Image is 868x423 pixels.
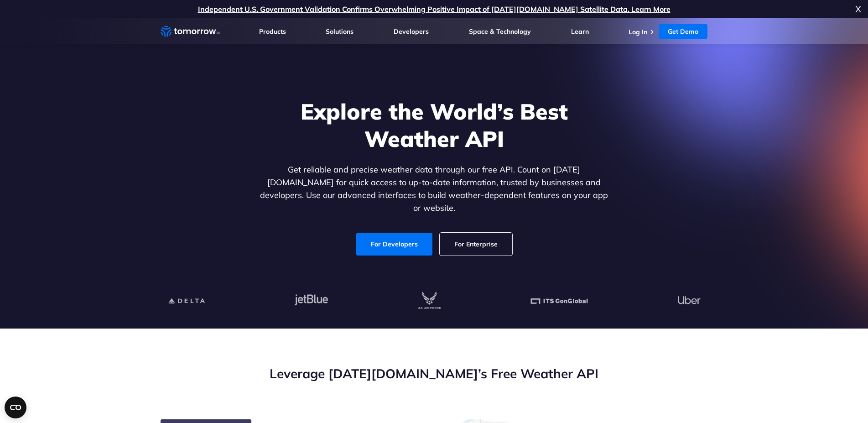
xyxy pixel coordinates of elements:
h2: Leverage [DATE][DOMAIN_NAME]’s Free Weather API [161,365,708,382]
a: Developers [394,27,429,36]
h1: Explore the World’s Best Weather API [258,98,610,152]
a: Products [259,27,286,36]
a: Get Demo [659,24,707,39]
a: Home link [161,25,220,38]
a: Solutions [326,27,353,36]
a: Space & Technology [469,27,531,36]
a: Log In [629,28,647,36]
a: Independent U.S. Government Validation Confirms Overwhelming Positive Impact of [DATE][DOMAIN_NAM... [198,5,670,14]
a: For Developers [356,233,432,256]
p: Get reliable and precise weather data through our free API. Count on [DATE][DOMAIN_NAME] for quic... [258,163,610,214]
button: Open CMP widget [5,397,26,418]
a: Learn [571,27,589,36]
a: For Enterprise [440,233,512,256]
